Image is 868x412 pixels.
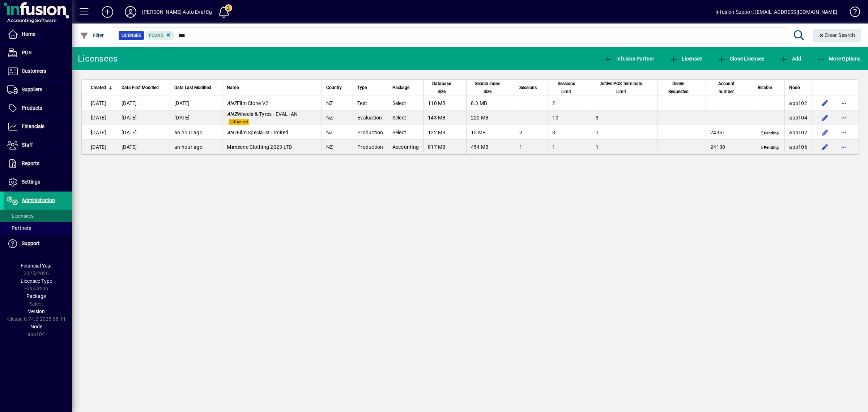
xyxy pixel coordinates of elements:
span: Package [26,293,46,299]
td: [DATE] [170,96,222,110]
button: Filter [78,29,106,42]
td: 10 [548,110,591,125]
td: NZ [322,140,353,154]
div: Type [357,84,383,92]
span: M one Clothing 2023 LTD [227,144,292,150]
span: Pending [759,145,780,151]
span: Node [30,324,42,329]
span: Sessions [519,84,537,92]
span: Database Size [428,80,455,96]
td: 1 [591,140,658,154]
div: Package [392,84,419,92]
div: Name [227,84,317,92]
span: Settings [22,179,40,185]
div: Sessions [519,84,543,92]
span: Financial Year [21,263,52,269]
span: Licensee [122,32,141,39]
span: Name [227,84,239,92]
td: 3 [548,125,591,140]
td: 122 MB [423,125,466,140]
a: Knowledge Base [844,1,859,25]
span: Package [392,84,409,92]
mat-chip: Found Status: Found [146,31,175,40]
td: [DATE] [82,96,117,110]
button: Edit [819,97,831,109]
td: Select [388,96,424,110]
a: Suppliers [4,81,72,99]
td: [DATE] [117,110,170,125]
em: ANZ [227,130,237,135]
td: 3 [591,110,658,125]
div: Active POS Terminals Limit [596,80,653,96]
span: Reports [22,160,39,166]
div: Licensees [78,53,118,64]
td: 454 MB [466,140,515,154]
a: Settings [4,173,72,191]
div: Created [91,84,112,92]
span: Products [22,105,42,111]
span: Support [22,240,40,246]
span: Administration [22,197,55,203]
td: 2 [515,125,548,140]
div: Data Last Modified [174,84,218,92]
span: Account number [710,80,742,96]
em: ANZ [227,100,237,106]
button: Clear [813,29,861,42]
td: Accounting [388,140,424,154]
td: 24130 [706,140,753,154]
span: Delete Requested [662,80,695,96]
td: an hour ago [170,140,222,154]
span: Licensees [7,213,34,219]
a: Reports [4,155,72,173]
div: Node [789,84,807,92]
button: More options [838,127,850,138]
td: Production [353,140,388,154]
button: More options [838,97,850,109]
span: Wheels & Tyres - EVAL -AN [227,111,298,117]
span: Sessions Limit [552,80,580,96]
td: [DATE] [170,110,222,125]
div: Account number [710,80,749,96]
td: [DATE] [82,110,117,125]
span: POS [22,50,31,55]
td: [DATE] [82,140,117,154]
td: 24351 [706,125,753,140]
span: Clone Licensee [717,56,764,62]
span: Type [357,84,367,92]
span: Home [22,31,35,37]
a: Home [4,25,72,43]
span: Found [149,33,163,38]
span: Data First Modified [122,84,159,92]
span: More Options [817,56,861,62]
a: Partners [4,222,72,234]
span: Filter [80,33,104,38]
td: 143 MB [423,110,466,125]
span: Data Last Modified [174,84,211,92]
button: Infusion Partner [602,52,656,65]
button: Licensee [668,52,704,65]
div: Data First Modified [122,84,165,92]
span: Film Specialist Limited [227,130,289,135]
span: Film Clone V2 [227,100,268,106]
button: Edit [819,127,831,138]
td: NZ [322,110,353,125]
td: 2 [548,96,591,110]
a: Staff [4,136,72,154]
span: Licensee [669,56,702,62]
span: Pending [759,130,780,136]
td: [DATE] [82,125,117,140]
td: [DATE] [117,140,170,154]
td: 1 [591,125,658,140]
em: anz [231,144,240,150]
td: Select [388,110,424,125]
a: Products [4,99,72,117]
div: Search Index Size [471,80,510,96]
button: Add [778,52,803,65]
span: Active POS Terminals Limit [596,80,647,96]
a: POS [4,44,72,62]
td: Production [353,125,388,140]
div: Database Size [428,80,462,96]
span: Partners [7,225,31,231]
td: [DATE] [117,96,170,110]
td: NZ [322,125,353,140]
